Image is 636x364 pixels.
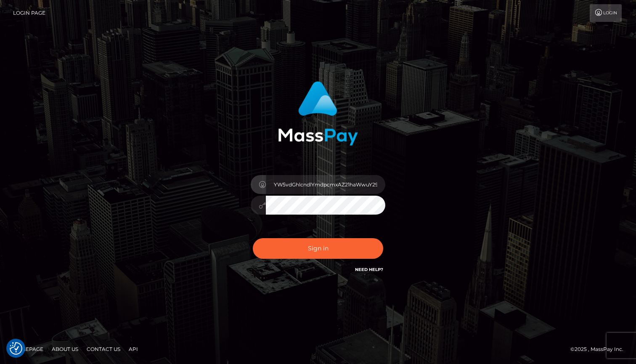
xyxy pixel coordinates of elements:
[125,343,141,356] a: API
[48,343,82,356] a: About Us
[10,342,22,355] img: Revisit consent button
[355,267,383,272] a: Need Help?
[278,81,358,146] img: MassPay Login
[590,4,622,22] a: Login
[10,342,22,355] button: Consent Preferences
[253,238,383,259] button: Sign in
[13,4,45,22] a: Login Page
[83,343,124,356] a: Contact Us
[9,343,47,356] a: Homepage
[570,345,630,354] div: © 2025 , MassPay Inc.
[266,175,385,194] input: Username...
